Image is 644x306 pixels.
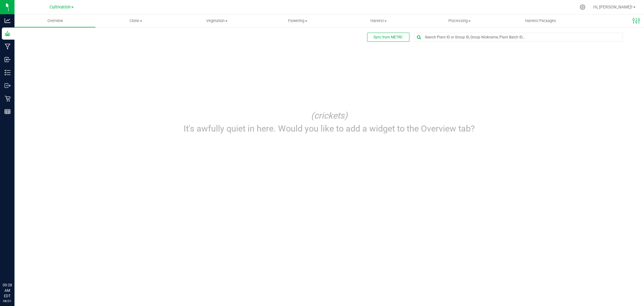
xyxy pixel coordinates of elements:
iframe: Resource center unread badge [18,257,25,264]
a: Vegetation [176,15,257,27]
i: (crickets) [311,110,348,121]
inline-svg: Grow [5,31,11,37]
button: Sync from METRC [367,33,409,42]
a: Harvest [338,15,419,27]
p: It's awfully quiet in here. Would you like to add a widget to the Overview tab? [182,122,477,135]
inline-svg: Manufacturing [5,44,11,50]
p: 08/21 [3,299,12,303]
p: 09:28 AM EDT [3,282,12,299]
inline-svg: Outbound [5,83,11,89]
a: Clone [95,15,176,27]
a: Harvest Packages [500,15,581,27]
inline-svg: Analytics [5,18,11,24]
span: Vegetation [177,18,257,24]
a: Overview [14,15,95,27]
span: Clone [96,18,176,24]
inline-svg: Retail [5,96,11,102]
span: Overview [39,18,71,24]
inline-svg: Inventory [5,70,11,76]
span: Sync from METRC [373,35,403,39]
span: Hi, [PERSON_NAME]! [593,5,633,9]
inline-svg: Reports [5,109,11,115]
span: Harvest [338,18,419,24]
span: Harvest Packages [517,18,564,24]
a: Flowering [257,15,338,27]
span: Flowering [258,18,338,24]
a: Processing [419,15,500,27]
div: Manage settings [579,4,586,10]
span: Processing [419,18,500,24]
iframe: Resource center [6,258,24,276]
input: Search Plant ID or Group ID, Group Nickname, Plant Batch ID... [415,33,623,41]
inline-svg: Inbound [5,57,11,63]
span: Cultivation [50,5,71,10]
